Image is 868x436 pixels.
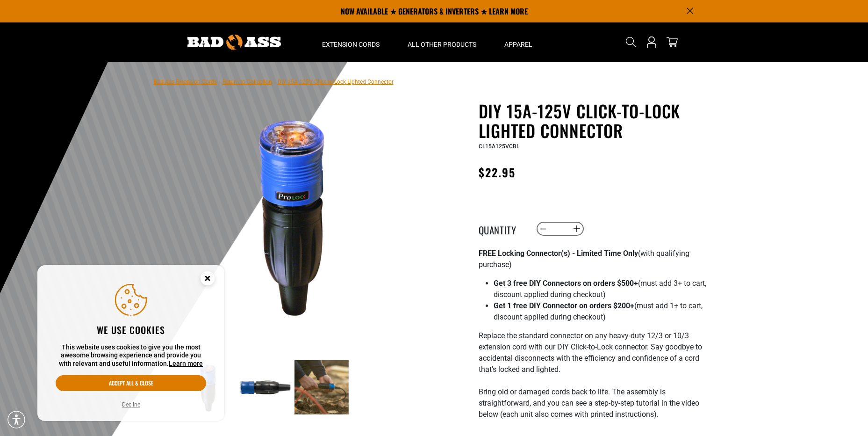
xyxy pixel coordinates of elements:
span: › [274,79,276,85]
span: (must add 3+ to cart, discount applied during checkout) [494,279,706,299]
summary: Apparel [490,22,546,62]
span: › [219,79,221,85]
span: CL15A125VCBL [479,143,519,150]
strong: Get 1 free DIY Connector on orders $200+ [494,301,634,310]
nav: breadcrumbs [154,76,394,87]
aside: Cookie Consent [37,265,224,421]
strong: Get 3 free DIY Connectors on orders $500+ [494,279,638,288]
p: This website uses cookies to give you the most awesome browsing experience and provide you with r... [56,343,206,368]
span: DIY 15A-125V Click-to-Lock Lighted Connector [278,79,394,85]
button: Decline [119,400,143,409]
strong: FREE Locking Connector(s) - Limited Time Only [479,249,638,258]
a: Learn more [169,360,203,367]
span: Extension Cords [322,40,380,49]
span: $22.95 [479,164,516,181]
summary: Extension Cords [308,22,394,62]
summary: All Other Products [394,22,490,62]
a: Return to Collection [222,79,272,85]
h2: We use cookies [56,324,206,336]
button: Accept all & close [56,375,206,391]
p: Replace the standard connector on any heavy-duty 12/3 or 10/3 extension cord with our DIY Click-t... [479,330,708,431]
span: Apparel [504,40,532,49]
span: (with qualifying purchase) [479,249,689,269]
span: (must add 1+ to cart, discount applied during checkout) [494,301,703,321]
summary: Search [624,35,638,50]
span: All Other Products [408,40,476,49]
h1: DIY 15A-125V Click-to-Lock Lighted Connector [479,101,708,140]
img: Bad Ass Extension Cords [187,35,281,50]
label: Quantity [479,223,525,235]
a: Bad Ass Extension Cords [154,79,217,85]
